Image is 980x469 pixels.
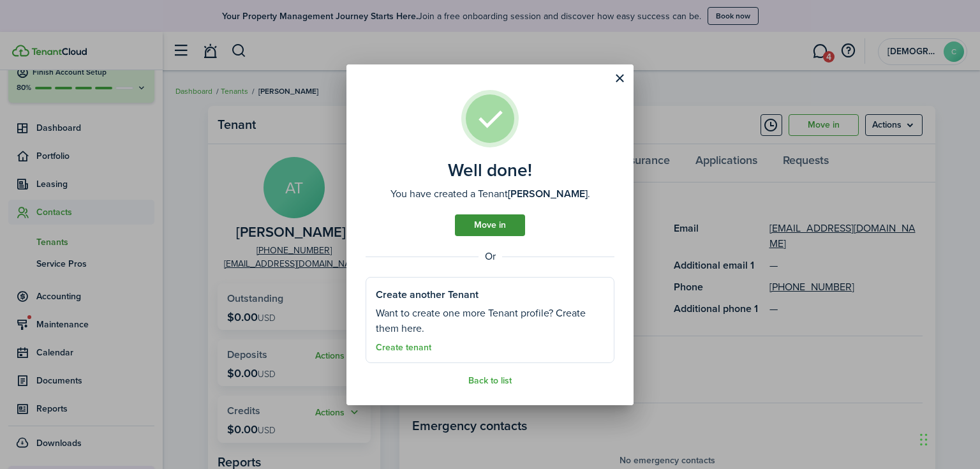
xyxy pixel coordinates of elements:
well-done-title: Well done! [448,160,532,181]
a: Create tenant [376,343,431,353]
well-done-section-description: Want to create one more Tenant profile? Create them here. [376,306,604,336]
a: Back to list [468,376,512,386]
a: Move in [455,214,525,236]
well-done-description: You have created a Tenant . [390,186,590,202]
iframe: Chat Widget [916,408,980,469]
well-done-section-title: Create another Tenant [376,287,479,302]
b: [PERSON_NAME] [508,186,588,201]
well-done-separator: Or [366,249,614,264]
button: Close modal [609,68,630,89]
div: Drag [920,421,928,459]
